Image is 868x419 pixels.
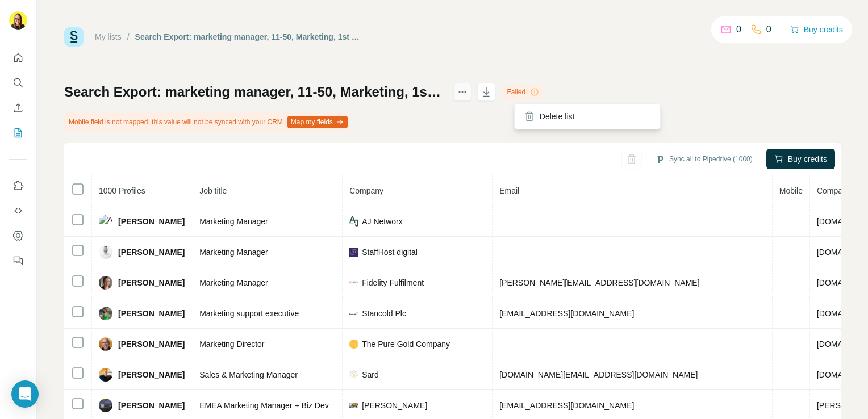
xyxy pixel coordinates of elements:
[362,338,450,350] span: The Pure Gold Company
[9,250,27,271] button: Feedback
[349,403,358,408] img: company-logo
[349,370,358,379] img: company-logo
[118,308,185,319] span: [PERSON_NAME]
[362,246,418,258] span: StaffHost digital
[349,248,358,257] img: company-logo
[135,31,361,43] div: Search Export: marketing manager, 11-50, Marketing, 1st degree connections - [DATE] 13:03
[9,98,27,118] button: Enrich CSV
[99,399,112,412] img: Avatar
[95,32,122,41] a: My lists
[199,340,264,349] span: Marketing Director
[9,73,27,93] button: Search
[349,281,358,283] img: company-logo
[118,277,185,288] span: [PERSON_NAME]
[118,400,185,411] span: [PERSON_NAME]
[790,22,843,37] button: Buy credits
[9,200,27,221] button: Use Surfe API
[64,83,443,101] h1: Search Export: marketing manager, 11-50, Marketing, 1st degree connections - [DATE] 13:03
[499,401,634,410] span: [EMAIL_ADDRESS][DOMAIN_NAME]
[199,248,268,257] span: Marketing Manager
[517,106,658,127] div: Delete list
[736,23,741,36] p: 0
[199,217,268,226] span: Marketing Manager
[648,150,761,167] button: Sync all to Pipedrive (1000)
[499,309,634,318] span: [EMAIL_ADDRESS][DOMAIN_NAME]
[118,338,185,350] span: [PERSON_NAME]
[118,369,185,380] span: [PERSON_NAME]
[9,175,27,196] button: Use Surfe on LinkedIn
[199,186,227,195] span: Job title
[9,48,27,68] button: Quick start
[99,307,112,320] img: Avatar
[9,123,27,143] button: My lists
[127,31,130,43] li: /
[99,368,112,382] img: Avatar
[349,216,358,227] img: company-logo
[349,340,358,349] img: company-logo
[9,11,27,30] img: Avatar
[199,401,329,410] span: EMEA Marketing Manager + Biz Dev
[118,216,185,227] span: [PERSON_NAME]
[499,186,519,195] span: Email
[199,309,299,318] span: Marketing support executive
[779,186,803,195] span: Mobile
[349,186,383,195] span: Company
[349,309,358,318] img: company-logo
[11,380,39,408] div: Open Intercom Messenger
[499,278,699,287] span: [PERSON_NAME][EMAIL_ADDRESS][DOMAIN_NAME]
[99,337,112,351] img: Avatar
[362,216,403,227] span: AJ Networx
[362,277,424,288] span: Fidelity Fulfilment
[766,149,835,169] button: Buy credits
[64,112,350,132] div: Mobile field is not mapped, this value will not be synced with your CRM
[199,278,268,287] span: Marketing Manager
[99,245,112,259] img: Avatar
[453,83,471,101] button: actions
[362,369,379,380] span: Sard
[788,153,827,165] span: Buy credits
[9,225,27,246] button: Dashboard
[118,246,185,258] span: [PERSON_NAME]
[499,370,698,379] span: [DOMAIN_NAME][EMAIL_ADDRESS][DOMAIN_NAME]
[99,215,112,228] img: Avatar
[199,370,298,379] span: Sales & Marketing Manager
[362,308,406,319] span: Stancold Plc
[766,23,771,36] p: 0
[99,276,112,290] img: Avatar
[99,186,145,195] span: 1000 Profiles
[362,400,427,411] span: [PERSON_NAME]
[64,27,84,47] img: Surfe Logo
[287,116,348,128] button: Map my fields
[503,85,542,99] div: Failed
